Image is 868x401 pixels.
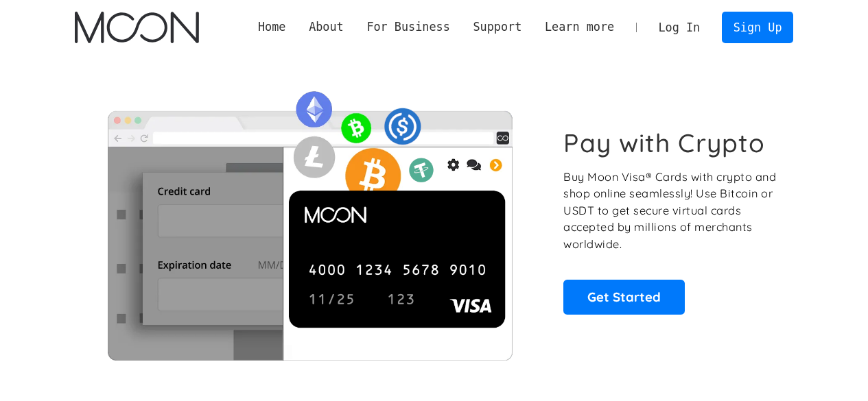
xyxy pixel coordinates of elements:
div: About [309,19,344,36]
img: Moon Logo [75,12,199,43]
a: home [75,12,199,43]
div: For Business [366,19,449,36]
div: Learn more [533,19,626,36]
a: Get Started [563,280,685,314]
div: Support [473,19,521,36]
div: Learn more [545,19,614,36]
div: Support [462,19,533,36]
div: For Business [355,19,462,36]
img: Moon Cards let you spend your crypto anywhere Visa is accepted. [75,82,545,360]
div: About [297,19,355,36]
a: Home [246,19,297,36]
h1: Pay with Crypto [563,127,765,158]
p: Buy Moon Visa® Cards with crypto and shop online seamlessly! Use Bitcoin or USDT to get secure vi... [563,169,778,253]
a: Sign Up [722,12,793,42]
a: Log In [647,12,712,42]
